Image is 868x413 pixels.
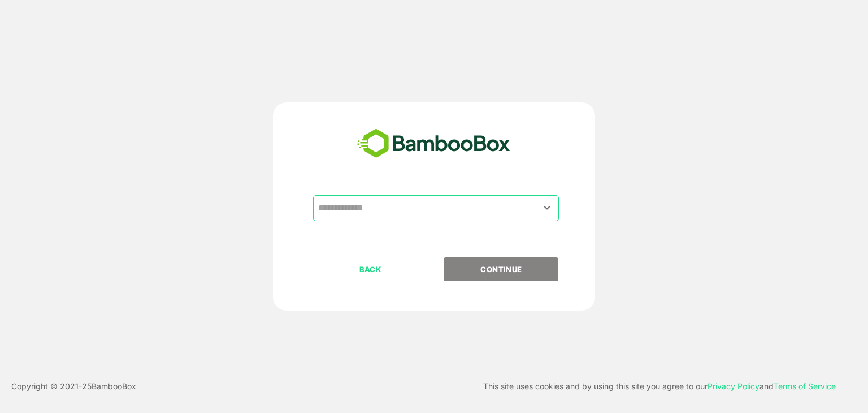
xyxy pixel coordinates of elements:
button: CONTINUE [444,257,558,281]
button: Open [540,200,555,216]
p: BACK [314,263,427,276]
a: Privacy Policy [708,381,759,391]
p: Copyright © 2021- 25 BambooBox [11,380,136,393]
p: CONTINUE [445,263,558,276]
button: BACK [313,257,428,281]
p: This site uses cookies and by using this site you agree to our and [483,380,836,393]
img: bamboobox [351,125,517,162]
a: Terms of Service [774,381,836,391]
